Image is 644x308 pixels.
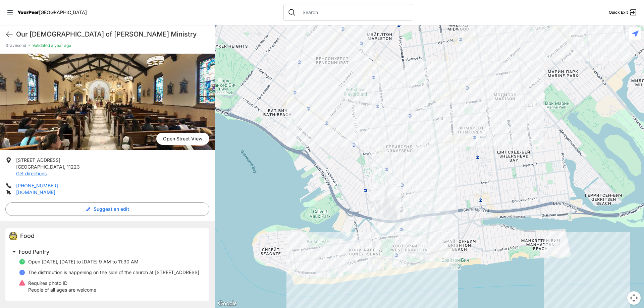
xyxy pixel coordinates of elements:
a: Открыть эту область в Google Картах (в новом окне) [216,299,238,308]
span: Open [DATE], [DATE] to [DATE] 9 AM to 11:30 AM [28,259,139,264]
span: Food [20,232,35,239]
span: Food Pantry [19,248,49,255]
a: Quick Exit [609,8,637,16]
a: Get directions [16,171,47,176]
h1: Our [DEMOGRAPHIC_DATA] of [PERSON_NAME] Ministry [16,29,209,39]
a: Open Street View [156,133,209,145]
a: [PHONE_NUMBER] [16,183,58,188]
span: , [64,164,65,170]
a: [DOMAIN_NAME] [16,189,55,195]
span: Quick Exit [609,10,628,15]
a: YourPeer[GEOGRAPHIC_DATA] [17,10,87,14]
span: [GEOGRAPHIC_DATA] [39,9,87,15]
span: YourPeer [17,9,39,15]
span: 11223 [67,164,80,170]
span: [STREET_ADDRESS] [16,157,60,163]
img: Google [216,299,238,308]
p: The distribution is happening on the side of the church at [STREET_ADDRESS] [28,269,199,276]
span: Validated [33,43,50,48]
span: [GEOGRAPHIC_DATA] [16,164,64,170]
button: Управление камерой на карте [627,291,641,305]
span: ✓ [28,43,31,48]
span: Gravesend [5,43,26,48]
input: Search [299,9,408,16]
button: Suggest an edit [5,202,209,216]
span: a year ago [50,43,71,48]
span: People of all ages are welcome [28,287,96,293]
span: Suggest an edit [94,206,129,212]
p: Requires photo ID [28,280,96,287]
